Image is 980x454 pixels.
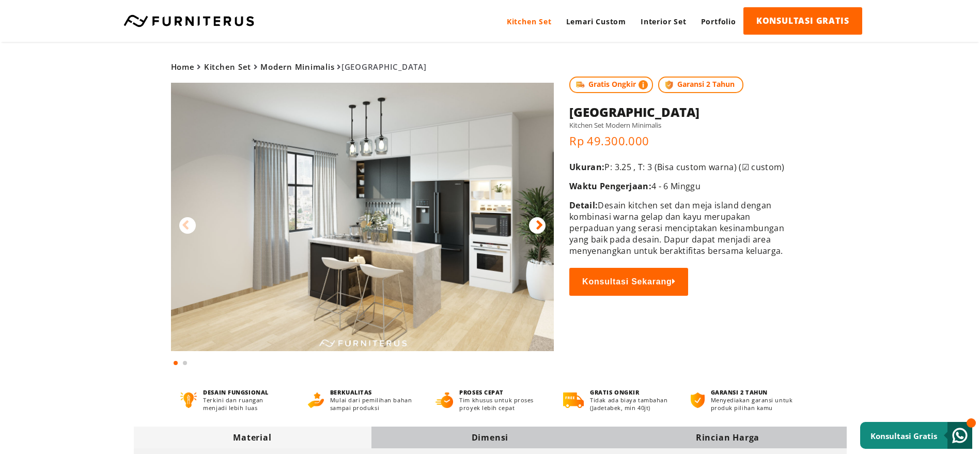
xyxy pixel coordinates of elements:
a: KONSULTASI GRATIS [743,7,862,35]
p: Menyediakan garansi untuk produk pilihan kamu [711,396,800,412]
a: Home [171,62,195,72]
h4: PROSES CEPAT [459,388,544,396]
h4: GRATIS ONGKIR [590,388,672,396]
h1: [GEOGRAPHIC_DATA] [569,103,793,120]
span: Waktu Pengerjaan: [569,180,651,192]
img: bergaransi.png [691,392,704,408]
a: Kitchen Set [204,62,251,72]
h4: BERKUALITAS [330,388,416,396]
small: Konsultasi Gratis [870,431,937,441]
div: Dimensi [371,432,609,443]
a: Konsultasi Gratis [860,422,972,449]
div: Material [134,432,371,443]
img: gratis-ongkir.png [563,392,584,408]
a: Kitchen Set [500,7,559,36]
h4: DESAIN FUNGSIONAL [203,388,288,396]
h4: GARANSI 2 TAHUN [711,388,800,396]
a: Interior Set [633,7,694,36]
img: proses-cepat.png [435,392,453,408]
span: Gratis Ongkir [569,77,653,93]
span: Ukuran: [569,161,604,173]
a: Modern Minimalis [260,62,334,72]
p: Terkini dan ruangan menjadi lebih luas [203,396,288,412]
a: Lemari Custom [559,7,633,36]
p: P: 3.25 , T: 3 (Bisa custom warna) (☑ custom) [569,161,793,173]
p: Tidak ada biaya tambahan (Jadetabek, min 40jt) [590,396,672,412]
button: Konsultasi Sekarang [569,268,688,296]
img: shipping.jpg [574,79,586,90]
p: 4 - 6 Minggu [569,180,793,192]
p: Rp 49.300.000 [569,133,793,148]
span: Detail: [569,200,598,211]
p: Tim khusus untuk proses proyek lebih cepat [459,396,544,412]
h5: Kitchen Set Modern Minimalis [569,120,793,130]
img: berkualitas.png [308,392,324,408]
div: Rincian Harga [609,432,847,443]
a: Portfolio [694,7,743,36]
p: Mulai dari pemilihan bahan sampai produksi [330,396,416,412]
p: Desain kitchen set dan meja island dengan kombinasi warna gelap dan kayu merupakan perpaduan yang... [569,200,793,256]
img: protect.png [663,79,675,90]
img: info-colored.png [639,79,648,90]
img: desain-fungsional.png [180,392,197,408]
span: [GEOGRAPHIC_DATA] [171,62,427,72]
span: Garansi 2 Tahun [658,77,743,93]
